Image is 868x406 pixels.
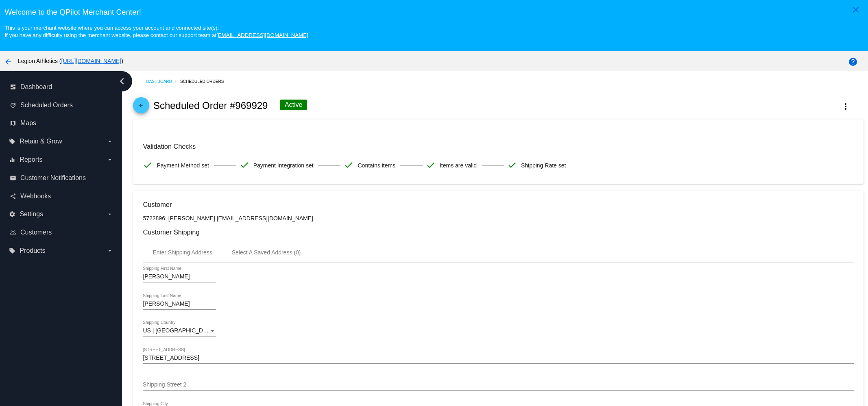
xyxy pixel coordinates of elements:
[136,103,146,113] mat-icon: arrow_back
[143,215,853,221] p: 5722896: [PERSON_NAME] [EMAIL_ADDRESS][DOMAIN_NAME]
[143,301,216,307] input: Shipping Last Name
[20,83,52,91] span: Dashboard
[20,102,73,109] span: Scheduled Orders
[153,249,212,256] div: Enter Shipping Address
[143,160,153,170] mat-icon: check
[10,99,113,112] a: update Scheduled Orders
[216,32,308,38] a: [EMAIL_ADDRESS][DOMAIN_NAME]
[9,156,15,163] i: equalizer
[107,211,113,217] i: arrow_drop_down
[358,157,395,174] span: Contains items
[10,117,113,130] a: map Maps
[10,172,113,185] a: email Customer Notifications
[232,249,301,256] div: Select A Saved Address (0)
[10,80,113,93] a: dashboard Dashboard
[10,102,16,109] i: update
[61,58,122,64] a: [URL][DOMAIN_NAME]
[20,211,43,218] span: Settings
[10,190,113,203] a: share Webhooks
[9,211,15,217] i: settings
[143,328,216,334] mat-select: Shipping Country
[10,120,16,126] i: map
[107,156,113,163] i: arrow_drop_down
[10,226,113,239] a: people_outline Customers
[426,160,436,170] mat-icon: check
[20,174,86,182] span: Customer Notifications
[143,327,215,334] span: US | [GEOGRAPHIC_DATA]
[143,228,853,236] h3: Customer Shipping
[180,75,231,88] a: Scheduled Orders
[848,57,858,67] mat-icon: help
[107,248,113,254] i: arrow_drop_down
[280,100,308,110] div: Active
[157,157,209,174] span: Payment Method set
[3,57,13,67] mat-icon: arrow_back
[344,160,353,170] mat-icon: check
[440,157,477,174] span: Items are valid
[240,160,249,170] mat-icon: check
[4,8,863,17] h3: Welcome to the QPilot Merchant Center!
[20,156,42,163] span: Reports
[18,58,123,64] span: Legion Athletics ( )
[9,138,15,145] i: local_offer
[143,382,853,388] input: Shipping Street 2
[10,84,16,90] i: dashboard
[143,355,853,361] input: Shipping Street 1
[20,193,51,200] span: Webhooks
[841,102,851,111] mat-icon: more_vert
[521,157,566,174] span: Shipping Rate set
[143,201,853,208] h3: Customer
[10,193,16,200] i: share
[20,247,45,254] span: Products
[10,175,16,181] i: email
[20,229,52,236] span: Customers
[107,138,113,145] i: arrow_drop_down
[10,229,16,236] i: people_outline
[116,75,129,88] i: chevron_left
[20,138,62,145] span: Retain & Grow
[507,160,517,170] mat-icon: check
[20,119,36,127] span: Maps
[253,157,314,174] span: Payment Integration set
[153,100,268,111] h2: Scheduled Order #969929
[143,143,853,150] h3: Validation Checks
[9,248,15,254] i: local_offer
[4,25,308,38] small: This is your merchant website where you can access your account and connected site(s). If you hav...
[146,75,180,88] a: Dashboard
[143,274,216,280] input: Shipping First Name
[851,5,861,15] mat-icon: close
